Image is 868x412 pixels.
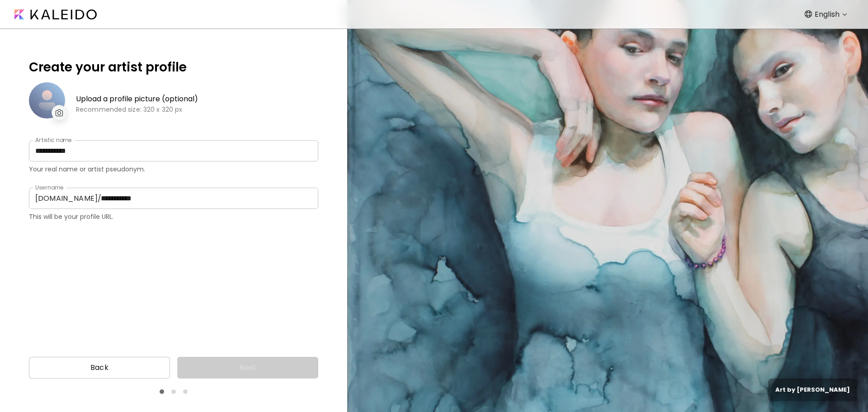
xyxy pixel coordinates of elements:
[29,213,318,221] p: This will be your profile URL.
[29,58,318,77] h5: Create your artist profile
[29,165,318,173] p: Your real name or artist pseudonym.
[805,10,812,18] img: Language
[36,362,163,373] span: Back
[35,193,101,204] p: [DOMAIN_NAME]/
[76,105,198,114] h6: Recommended size: 320 x 320 px
[76,95,198,104] h5: Upload a profile picture (optional)
[29,357,170,379] button: Back
[807,7,850,22] div: English
[14,9,97,19] img: Kaleido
